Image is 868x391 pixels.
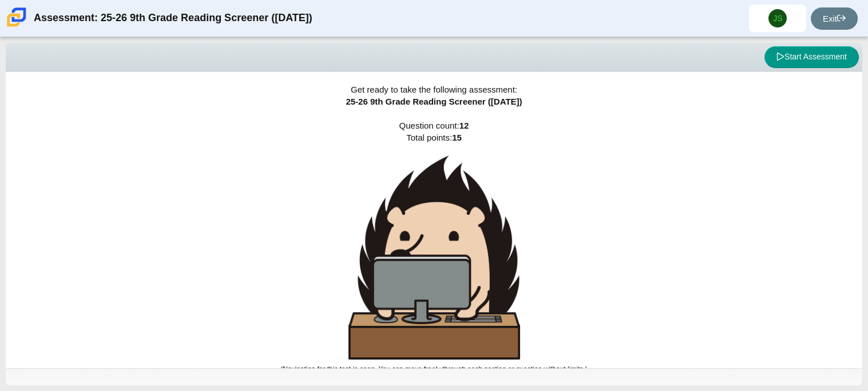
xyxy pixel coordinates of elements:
span: Question count: Total points: [280,121,587,373]
button: Start Assessment [764,46,859,68]
span: 25-26 9th Grade Reading Screener ([DATE]) [346,97,522,106]
div: Assessment: 25-26 9th Grade Reading Screener ([DATE]) [34,5,312,32]
a: Exit [811,7,858,30]
img: hedgehog-behind-computer-large.png [348,155,520,360]
b: 12 [459,121,469,130]
b: 15 [452,133,462,142]
a: Carmen School of Science & Technology [5,21,29,31]
span: JS [773,14,782,22]
span: Get ready to take the following assessment: [351,85,517,94]
img: Carmen School of Science & Technology [5,5,29,29]
small: (Navigation for this test is open. You can move freely through each section or question without l... [280,365,587,373]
